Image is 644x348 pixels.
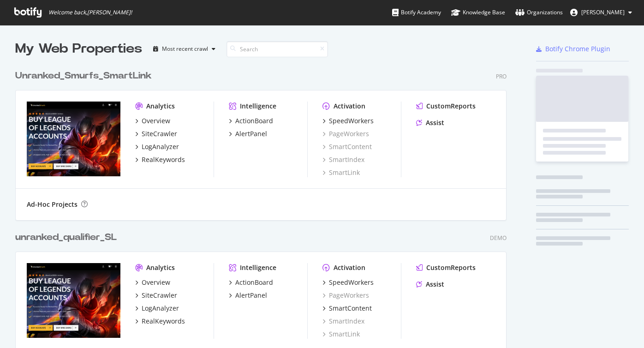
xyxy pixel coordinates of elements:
a: PageWorkers [322,291,369,300]
a: SmartLink [322,168,360,177]
a: ActionBoard [229,278,273,287]
a: CustomReports [416,263,476,272]
div: Assist [426,118,444,127]
div: SiteCrawler [142,129,177,138]
a: ActionBoard [229,116,273,126]
div: RealKeywords [142,155,185,164]
div: LogAnalyzer [142,304,179,313]
div: Most recent crawl [162,46,208,52]
a: PageWorkers [322,129,369,138]
a: SiteCrawler [135,291,177,300]
div: ActionBoard [235,116,273,126]
div: Analytics [146,102,175,111]
a: Botify Chrome Plugin [536,44,610,54]
div: My Web Properties [15,40,142,58]
div: RealKeywords [142,317,185,326]
div: LogAnalyzer [142,142,179,151]
div: ActionBoard [235,278,273,287]
div: SpeedWorkers [329,116,374,126]
div: Unranked_Smurfs_SmartLink [15,69,152,83]
span: Welcome back, [PERSON_NAME] ! [48,9,132,16]
span: Khlifi Mayssa [581,8,625,16]
a: CustomReports [416,102,476,111]
div: Ad-Hoc Projects [27,200,78,209]
a: Overview [135,278,170,287]
div: Organizations [515,8,563,17]
div: CustomReports [426,102,476,111]
a: SmartIndex [322,155,364,164]
a: LogAnalyzer [135,304,179,313]
div: Intelligence [240,102,276,111]
a: AlertPanel [229,129,267,138]
a: SmartContent [322,142,372,151]
a: SmartLink [322,330,360,339]
a: Unranked_Smurfs_SmartLink [15,69,155,83]
button: [PERSON_NAME] [563,5,639,20]
a: LogAnalyzer [135,142,179,151]
a: SiteCrawler [135,129,177,138]
input: Search [227,41,328,57]
div: Analytics [146,263,175,272]
a: Assist [416,118,444,127]
div: SmartContent [329,304,372,313]
div: CustomReports [426,263,476,272]
div: SpeedWorkers [329,278,374,287]
div: Botify Chrome Plugin [545,44,610,54]
div: AlertPanel [235,129,267,138]
a: Overview [135,116,170,126]
a: Assist [416,280,444,289]
div: AlertPanel [235,291,267,300]
div: Assist [426,280,444,289]
img: unranked_qualifier_SL [27,263,120,338]
div: SiteCrawler [142,291,177,300]
img: unranked_smurfs_smartlink-keepthis [27,102,120,176]
div: Overview [142,278,170,287]
a: SmartContent [322,304,372,313]
button: Most recent crawl [149,42,219,56]
div: Activation [334,102,365,111]
div: Activation [334,263,365,272]
div: unranked_qualifier_SL [15,231,117,244]
a: RealKeywords [135,155,185,164]
div: Botify Academy [392,8,441,17]
div: Pro [496,72,507,80]
div: Knowledge Base [451,8,505,17]
div: Overview [142,116,170,126]
a: SpeedWorkers [322,116,374,126]
a: RealKeywords [135,317,185,326]
div: Demo [490,234,507,242]
a: AlertPanel [229,291,267,300]
a: SmartIndex [322,317,364,326]
a: unranked_qualifier_SL [15,231,120,244]
div: Intelligence [240,263,276,272]
a: SpeedWorkers [322,278,374,287]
